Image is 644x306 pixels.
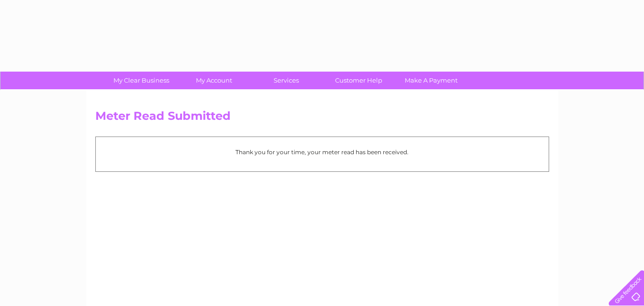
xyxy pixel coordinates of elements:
[101,148,544,157] p: Thank you for your time, your meter read has been received.
[392,72,470,89] a: Make A Payment
[319,72,398,89] a: Customer Help
[247,72,326,89] a: Services
[102,72,181,89] a: My Clear Business
[95,109,549,127] h2: Meter Read Submitted
[174,72,253,89] a: My Account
